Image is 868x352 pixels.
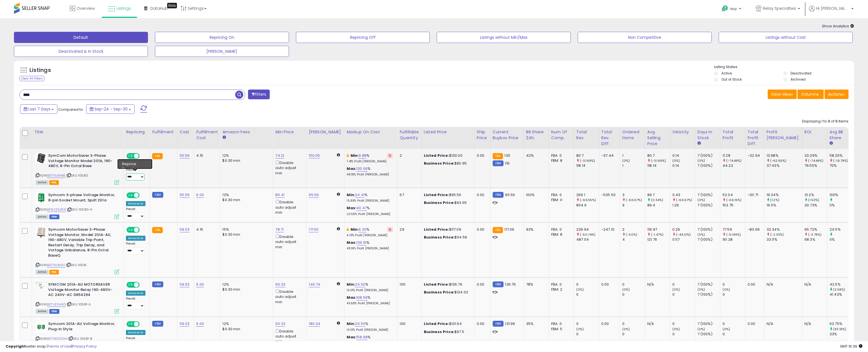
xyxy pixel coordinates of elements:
[275,129,304,135] div: Min Price
[697,237,720,242] div: 7 (100%)
[155,46,289,57] button: [PERSON_NAME]
[275,192,285,198] a: 85.41
[526,282,544,287] div: 78%
[48,227,116,259] b: Symcom MotorSaver 3-Phase Voltage Monitor, Model 201A-AU, 190-480V, Variable Trip Point, Restart ...
[748,227,760,232] div: -83.69
[551,129,572,141] div: Num of Comp.
[802,119,848,124] div: Displaying 1 to 8 of 8 items
[180,282,190,287] a: 59.03
[222,129,271,135] div: Amazon Fees
[152,281,163,287] small: FBM
[424,129,472,135] div: Listed Price
[726,198,741,202] small: (-66.15%)
[400,282,417,287] div: 100
[622,129,643,141] div: Ordered Items
[672,129,693,135] div: Velocity
[505,282,516,287] span: 136.76
[49,214,59,219] span: FBM
[351,227,359,232] b: Min:
[719,32,853,43] button: Listings without Cost
[822,23,854,29] span: Show Analytics
[424,161,454,166] b: Business Price:
[424,235,470,240] div: $114.59
[477,192,486,197] div: 0.00
[347,205,356,211] b: Max:
[672,192,695,197] div: 0.43
[697,227,720,232] div: 7 (100%)
[791,71,811,76] label: Deactivated
[804,153,827,158] div: 20.29%
[551,227,570,232] div: FBA: 0
[424,192,449,197] b: Listed Price:
[809,6,854,18] a: Hi [PERSON_NAME]
[49,180,59,185] span: FBA
[767,192,802,197] div: 19.34%
[196,153,216,158] div: 4.15
[723,192,745,197] div: 52.04
[36,227,119,274] div: ASIN:
[626,232,637,237] small: (-50%)
[126,236,145,241] div: Amazon AI
[47,302,66,307] a: B07L6TJHXG
[830,227,852,232] div: 24.5%
[424,153,449,158] b: Listed Price:
[477,282,486,287] div: 0.00
[830,163,852,168] div: 70%
[275,153,284,158] a: 74.12
[36,192,119,218] div: ASIN:
[347,240,393,250] div: %
[309,282,320,287] a: 146.74
[723,237,745,242] div: 161.28
[830,153,852,158] div: 58.25%
[400,227,417,232] div: 29
[551,197,570,202] div: FBM: 0
[347,247,393,250] p: 48.16% Profit [PERSON_NAME]
[180,153,190,158] a: 55.59
[676,198,692,202] small: (-66.67%)
[647,163,670,168] div: 118.14
[697,158,705,163] small: (0%)
[551,232,570,237] div: FBM: 8
[36,153,47,163] img: 41IE5ccU+KL._SL40_.jpg
[748,129,762,147] div: Total Profit Diff.
[127,193,134,198] span: ON
[551,153,570,158] div: FBA: 0
[126,162,145,167] div: Amazon AI
[20,76,44,81] div: Clear All Filters
[400,153,417,158] div: 2
[477,129,488,141] div: Ship Price
[347,173,393,177] p: 48.18% Profit [PERSON_NAME]
[347,227,393,237] div: %
[622,153,645,158] div: 1
[767,203,802,208] div: 19.11%
[723,203,745,208] div: 153.75
[347,129,395,135] div: Markup on Cost
[347,160,393,163] p: 7.41% Profit [PERSON_NAME]
[816,6,850,11] span: Hi [PERSON_NAME]
[127,154,134,158] span: ON
[28,106,50,112] span: Last 7 Days
[601,153,616,158] div: -37.44
[180,321,190,327] a: 59.03
[58,107,84,112] span: Compared to:
[309,227,318,232] a: 171.50
[126,129,147,135] div: Repricing
[275,282,285,287] a: 90.33
[493,153,503,159] small: FBA
[651,158,666,163] small: (-31.69%)
[359,153,366,158] a: 9.88
[275,321,285,327] a: 90.33
[493,129,521,141] div: Current Buybox Price
[672,227,695,232] div: 0.29
[801,91,819,97] span: Columns
[275,233,302,250] div: Disable auto adjust min
[830,141,833,146] small: Avg BB Share.
[48,344,71,349] a: Terms of Use
[622,203,645,208] div: 9
[424,200,454,205] b: Business Price:
[36,180,48,185] span: All listings currently available for purchase on Amazon
[424,227,470,232] div: $117.09
[196,282,204,287] a: 6.00
[717,1,747,18] a: Help
[576,192,599,197] div: 269.1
